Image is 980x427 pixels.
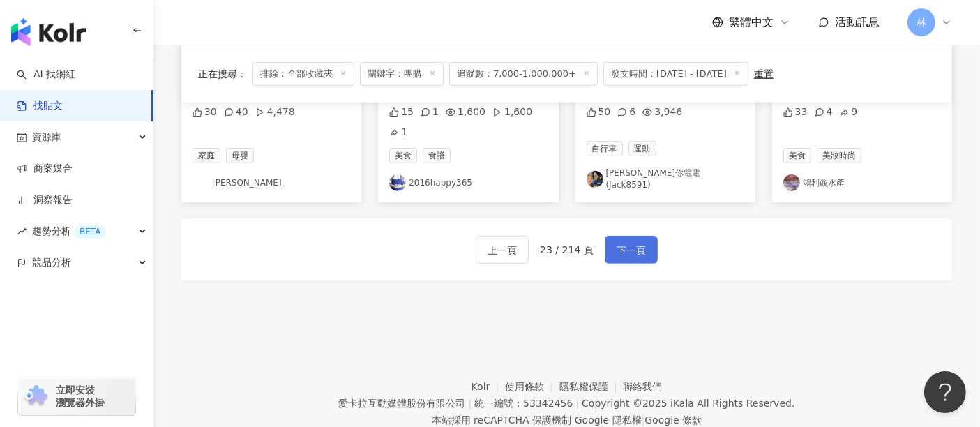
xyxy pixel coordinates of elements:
span: 活動訊息 [835,15,880,29]
img: KOL Avatar [783,174,800,191]
a: 隱私權保護 [559,381,624,392]
a: searchAI 找網紅 [17,68,75,82]
div: BETA [74,225,106,239]
button: 上一頁 [476,236,529,264]
div: 1 [389,126,407,140]
a: iKala [670,398,694,409]
a: Google 隱私權 [575,414,642,426]
div: 9 [840,105,858,119]
div: 40 [224,105,248,119]
a: 商案媒合 [17,162,73,176]
span: 美食 [389,148,417,163]
span: 競品分析 [32,247,71,278]
div: 重置 [754,68,774,79]
div: 愛卡拉互動媒體股份有限公司 [338,398,465,409]
img: chrome extension [22,385,50,407]
a: Google 條款 [644,414,702,426]
img: KOL Avatar [193,174,209,191]
a: Kolr [472,381,505,392]
span: | [571,414,575,426]
span: | [468,398,472,409]
span: 上一頁 [488,242,517,259]
span: 追蹤數：7,000-1,000,000+ [449,61,598,85]
span: 食譜 [423,148,451,163]
img: KOL Avatar [389,174,406,191]
span: 運動 [628,141,656,156]
span: 家庭 [193,148,220,163]
img: KOL Avatar [587,171,603,188]
div: 統一編號：53342456 [474,398,573,409]
span: | [575,398,579,409]
span: 正在搜尋 ： [198,68,247,79]
a: 聯絡我們 [623,381,662,392]
div: 33 [783,105,808,119]
span: 23 / 214 頁 [540,244,594,255]
img: logo [11,18,86,46]
span: 繁體中文 [729,15,774,30]
span: 母嬰 [226,148,254,163]
a: KOL Avatar鴻利鱻水產 [783,174,941,191]
a: KOL Avatar[PERSON_NAME]你電電(Jack8591) [587,167,744,191]
button: 下一頁 [605,236,658,264]
span: | [642,414,645,426]
a: chrome extension立即安裝 瀏覽器外掛 [18,377,135,415]
span: 林 [917,15,926,30]
span: 資源庫 [32,121,61,153]
a: 洞察報告 [17,193,73,207]
span: 下一頁 [617,242,646,259]
div: 1,600 [492,105,532,119]
span: 排除：全部收藏夾 [252,61,354,85]
span: 發文時間：[DATE] - [DATE] [603,61,748,85]
span: rise [17,227,27,237]
span: 美妝時尚 [817,148,861,163]
div: 4,478 [255,105,295,119]
a: 使用條款 [505,381,559,392]
span: 美食 [783,148,811,163]
span: 自行車 [587,141,623,156]
a: KOL Avatar[PERSON_NAME] [193,174,350,191]
div: 1,600 [446,105,485,119]
iframe: Help Scout Beacon - Open [924,371,966,413]
div: 1 [421,105,439,119]
span: 立即安裝 瀏覽器外掛 [56,384,105,409]
span: 關鍵字：團購 [360,61,444,85]
div: Copyright © 2025 All Rights Reserved. [582,398,794,409]
div: 30 [193,105,217,119]
div: 4 [815,105,833,119]
a: KOL Avatar2016happy365 [389,174,547,191]
div: 15 [389,105,414,119]
a: 找貼文 [17,99,63,113]
span: 趨勢分析 [32,216,106,247]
